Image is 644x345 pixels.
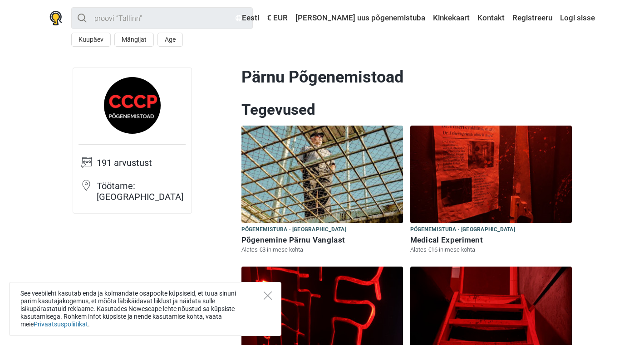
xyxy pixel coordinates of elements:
[241,126,403,223] img: Põgenemine Pärnu Vanglast
[9,282,281,336] div: See veebileht kasutab enda ja kolmandate osapoolte küpsiseid, et tuua sinuni parim kasutajakogemu...
[157,33,183,47] button: Age
[241,126,403,256] a: Põgenemine Pärnu Vanglast Põgenemistuba · [GEOGRAPHIC_DATA] Põgenemine Pärnu Vanglast Alates €3 i...
[34,321,88,328] a: Privaatsuspoliitikat
[410,235,572,245] h6: Medical Experiment
[241,235,403,245] h6: Põgenemine Pärnu Vanglast
[265,10,290,26] a: € EUR
[475,10,507,26] a: Kontakt
[241,101,572,119] h2: Tegevused
[114,33,154,47] button: Mängijat
[71,7,253,29] input: proovi “Tallinn”
[410,225,515,235] span: Põgenemistuba · [GEOGRAPHIC_DATA]
[410,126,572,256] a: Medical Experiment Põgenemistuba · [GEOGRAPHIC_DATA] Medical Experiment Alates €16 inimese kohta
[264,292,272,300] button: Close
[97,156,186,180] td: 191 arvustust
[236,15,242,21] img: Eesti
[410,126,572,223] img: Medical Experiment
[71,33,111,47] button: Kuupäev
[558,10,595,26] a: Logi sisse
[241,225,346,235] span: Põgenemistuba · [GEOGRAPHIC_DATA]
[510,10,555,26] a: Registreeru
[431,10,472,26] a: Kinkekaart
[97,180,186,208] td: Töötame: [GEOGRAPHIC_DATA]
[241,68,572,87] h1: Pärnu Põgenemistoad
[49,11,62,25] img: Nowescape logo
[233,10,261,26] a: Eesti
[241,246,403,254] p: Alates €3 inimese kohta
[410,246,572,254] p: Alates €16 inimese kohta
[293,10,428,26] a: [PERSON_NAME] uus põgenemistuba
